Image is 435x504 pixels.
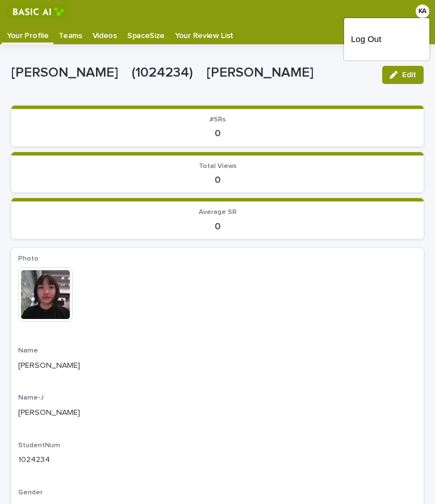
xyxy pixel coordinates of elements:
[127,23,165,41] p: SpaceSize
[175,23,233,41] p: Your Review List
[18,128,417,139] p: 0
[18,347,38,354] span: Name
[7,23,48,41] p: Your Profile
[18,255,39,262] span: Photo
[18,442,60,449] span: StudentNum
[18,394,44,401] span: Name-J
[122,23,170,44] a: SpaceSize
[199,209,237,216] span: Average SR
[2,23,53,43] a: Your Profile
[18,454,417,466] p: 1024234
[18,489,43,496] span: Gender
[170,23,239,44] a: Your Review List
[87,23,122,44] a: Videos
[210,116,226,123] span: #SRs
[11,65,373,81] p: [PERSON_NAME] (1024234) [PERSON_NAME]
[18,175,417,186] p: 0
[58,23,82,41] p: Teams
[18,407,417,419] p: [PERSON_NAME]
[382,66,424,84] button: Edit
[18,360,417,372] p: [PERSON_NAME]
[18,221,417,232] p: 0
[93,23,117,41] p: Videos
[53,23,87,44] a: Teams
[402,71,416,79] span: Edit
[199,163,237,170] span: Total Views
